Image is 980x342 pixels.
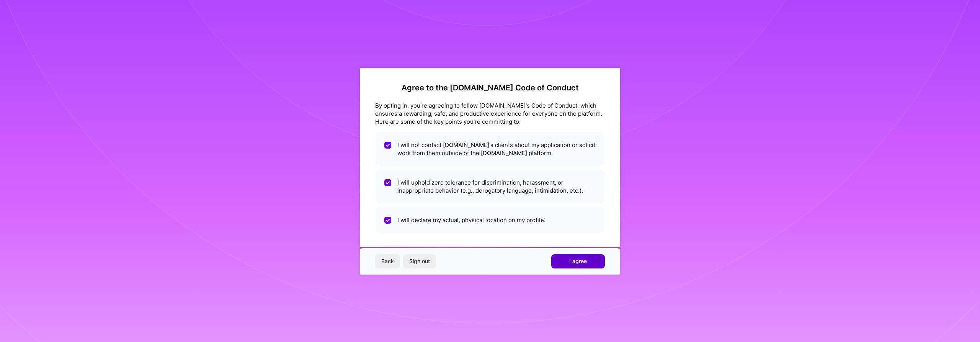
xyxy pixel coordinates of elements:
[375,83,605,92] h2: Agree to the [DOMAIN_NAME] Code of Conduct
[569,257,587,265] span: I agree
[381,257,394,265] span: Back
[375,101,605,126] div: By opting in, you're agreeing to follow [DOMAIN_NAME]'s Code of Conduct, which ensures a rewardin...
[375,207,605,233] li: I will declare my actual, physical location on my profile.
[403,254,436,268] button: Sign out
[551,254,605,268] button: I agree
[375,132,605,166] li: I will not contact [DOMAIN_NAME]'s clients about my application or solicit work from them outside...
[375,169,605,204] li: I will uphold zero tolerance for discrimination, harassment, or inappropriate behavior (e.g., der...
[409,257,430,265] span: Sign out
[375,254,400,268] button: Back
